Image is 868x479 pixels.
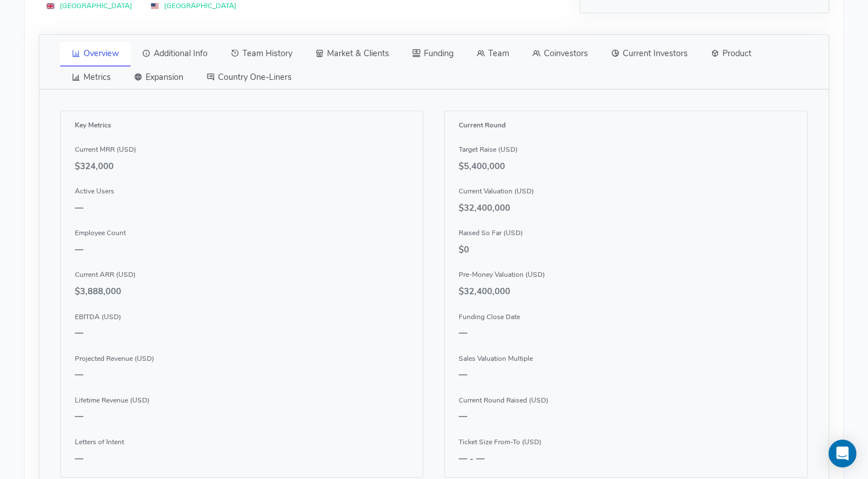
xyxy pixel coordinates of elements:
h5: $324,000 [75,162,409,171]
a: Overview [60,42,130,67]
a: Team [465,42,521,66]
h5: — [75,454,409,464]
label: Current Round Raised (USD) [459,395,549,405]
label: Current Valuation (USD) [459,186,534,196]
label: Current ARR (USD) [75,269,136,280]
label: Pre-Money Valuation (USD) [459,269,545,280]
a: Market & Clients [304,42,401,66]
h5: — [75,203,409,213]
a: Metrics [60,65,122,90]
a: Funding [401,42,465,66]
label: Lifetime Revenue (USD) [75,395,150,405]
h5: — [75,328,409,338]
h5: $0 [459,245,793,255]
h5: — - — [459,454,793,464]
a: Product [699,42,763,66]
a: Team History [219,42,304,66]
div: Open Intercom Messenger [829,440,856,467]
h6: Current Round [459,122,793,129]
h5: — [459,370,793,380]
h5: $32,400,000 [459,287,793,297]
label: Letters of Intent [75,437,124,447]
a: Country One-Liners [195,65,303,90]
h5: — [75,370,409,380]
label: Target Raise (USD) [459,144,518,155]
h6: Key Metrics [75,122,409,129]
a: Current Investors [600,42,699,66]
label: Employee Count [75,228,126,238]
h5: — [75,412,409,422]
label: Ticket Size From-To (USD) [459,437,542,447]
a: Additional Info [130,42,219,66]
a: Expansion [122,65,195,90]
a: Coinvestors [521,42,600,66]
h5: — [459,412,793,422]
label: Active Users [75,186,114,196]
label: EBITDA (USD) [75,312,121,322]
h5: $32,400,000 [459,203,793,213]
h5: — [75,245,409,255]
label: Projected Revenue (USD) [75,353,154,364]
label: Raised So Far (USD) [459,228,523,238]
h5: $3,888,000 [75,287,409,297]
label: Current MRR (USD) [75,144,136,155]
h5: $5,400,000 [459,162,793,171]
label: Funding Close Date [459,312,520,322]
label: Sales Valuation Multiple [459,353,533,364]
h5: — [459,328,793,338]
